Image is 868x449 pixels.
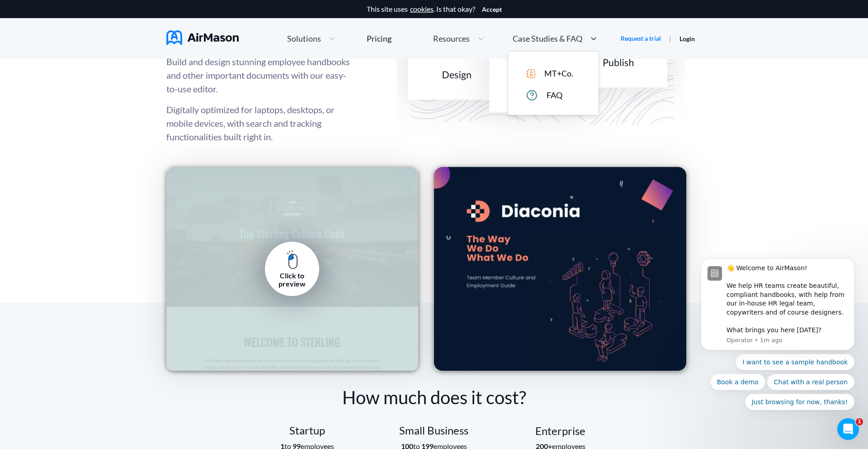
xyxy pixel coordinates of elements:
span: Resources [433,34,470,43]
p: Build and design stunning employee handbooks and other important documents with our easy-to-use e... [166,55,351,96]
a: cookies [410,5,434,13]
a: Click to preview [265,242,319,296]
span: 1 [856,418,863,425]
div: Small Business [371,424,497,437]
div: Digitally optimized for laptops, desktops, or mobile devices, with search and tracking functional... [166,55,351,143]
iframe: Intercom notifications message [687,188,868,425]
a: Pricing [367,30,392,47]
img: icon [526,69,535,78]
div: Startup [244,424,371,437]
button: Accept cookies [482,6,502,13]
a: Login [679,35,695,43]
span: FAQ [547,91,562,100]
img: AirMason Logo [166,30,239,45]
span: Case Studies & FAQ [513,34,582,43]
div: How much does it cost? [166,384,702,411]
div: Pricing [367,34,392,43]
iframe: Intercom live chat [837,418,859,440]
div: Enterprise [497,425,624,437]
span: | [669,34,671,43]
img: pc mouse [287,250,298,269]
span: MT+Co. [544,69,573,78]
span: Solutions [287,34,321,43]
div: Click to preview [272,272,312,288]
a: Request a trial [621,34,661,43]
